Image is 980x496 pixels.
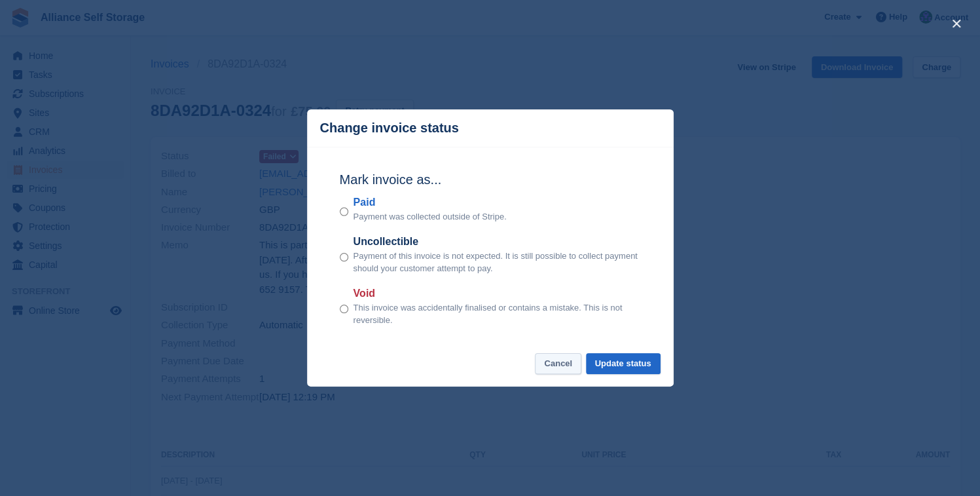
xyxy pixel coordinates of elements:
p: Change invoice status [320,121,459,136]
p: Payment of this invoice is not expected. It is still possible to collect payment should your cust... [354,250,641,275]
h2: Mark invoice as... [340,170,641,189]
p: This invoice was accidentally finalised or contains a mistake. This is not reversible. [354,301,641,327]
p: Payment was collected outside of Stripe. [354,210,507,223]
button: Update status [586,353,661,375]
label: Paid [354,195,507,210]
label: Uncollectible [354,234,641,250]
button: close [946,13,967,34]
button: Cancel [535,353,581,375]
label: Void [354,286,641,301]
